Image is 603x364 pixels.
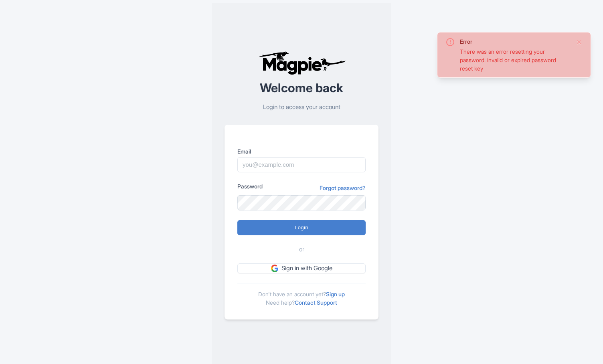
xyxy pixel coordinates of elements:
div: There was an error resetting your password: invalid or expired password reset key [460,47,570,73]
p: Login to access your account [225,103,378,112]
h2: Welcome back [225,81,378,95]
span: or [299,245,304,254]
a: Forgot password? [320,184,366,192]
div: Error [460,37,570,46]
input: Login [237,220,366,235]
img: logo-ab69f6fb50320c5b225c76a69d11143b.png [257,51,347,75]
button: Close [576,37,583,47]
a: Sign up [326,291,345,297]
a: Sign in with Google [237,263,366,273]
a: Contact Support [295,299,337,306]
input: you@example.com [237,157,366,172]
label: Password [237,182,263,190]
div: Don't have an account yet? Need help? [237,283,366,307]
label: Email [237,147,366,156]
img: google.svg [271,265,278,272]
